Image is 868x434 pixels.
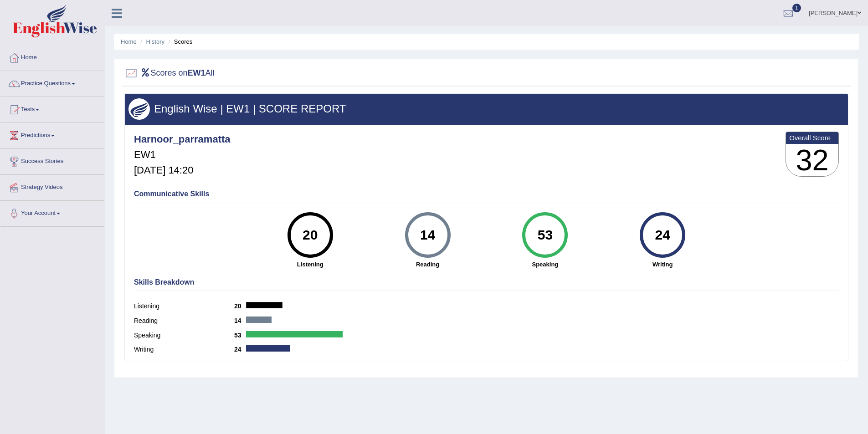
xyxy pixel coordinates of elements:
h3: 32 [786,144,838,177]
div: 53 [529,216,562,254]
b: 20 [234,302,246,310]
a: Strategy Videos [0,175,104,198]
a: Practice Questions [0,71,104,94]
strong: Writing [608,260,717,269]
label: Reading [134,316,234,326]
b: EW1 [188,68,205,77]
b: 24 [234,346,246,353]
h5: [DATE] 14:20 [134,165,231,176]
div: 20 [293,216,327,254]
strong: Speaking [491,260,599,269]
strong: Reading [374,260,482,269]
a: History [146,38,164,45]
b: Overall Score [789,134,835,142]
b: 53 [234,332,246,339]
a: Predictions [0,123,104,146]
h4: Harnoor_parramatta [134,134,231,145]
b: 14 [234,317,246,324]
a: Your Account [0,201,104,224]
h5: EW1 [134,149,231,160]
strong: Listening [256,260,365,269]
a: Success Stories [0,149,104,172]
label: Writing [134,345,234,354]
label: Listening [134,301,234,311]
h4: Communicative Skills [134,190,839,198]
a: Tests [0,97,104,120]
h2: Scores on All [124,66,215,80]
li: Scores [166,37,193,46]
h3: English Wise | EW1 | SCORE REPORT [128,103,844,115]
h4: Skills Breakdown [134,278,839,286]
img: wings.png [128,98,150,120]
a: Home [121,38,137,45]
span: 1 [792,4,801,12]
a: Home [0,45,104,68]
div: 24 [646,216,679,254]
div: 14 [411,216,444,254]
label: Speaking [134,331,234,340]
